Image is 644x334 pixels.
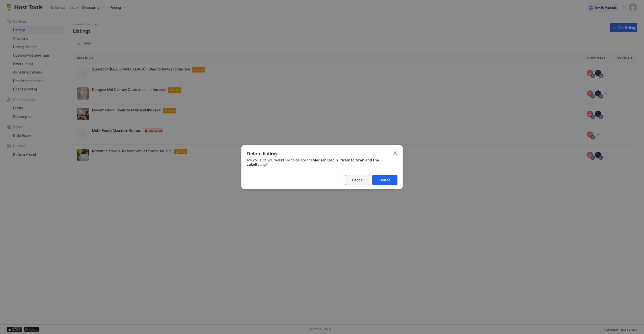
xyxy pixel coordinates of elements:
[352,177,363,183] div: Cancel
[345,175,370,185] button: Cancel
[247,149,277,157] span: Delete listing
[247,158,397,167] span: Are you sure you would like to delete the listing?
[380,177,390,183] div: Delete
[5,317,17,329] iframe: Intercom live chat
[372,175,397,185] button: Delete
